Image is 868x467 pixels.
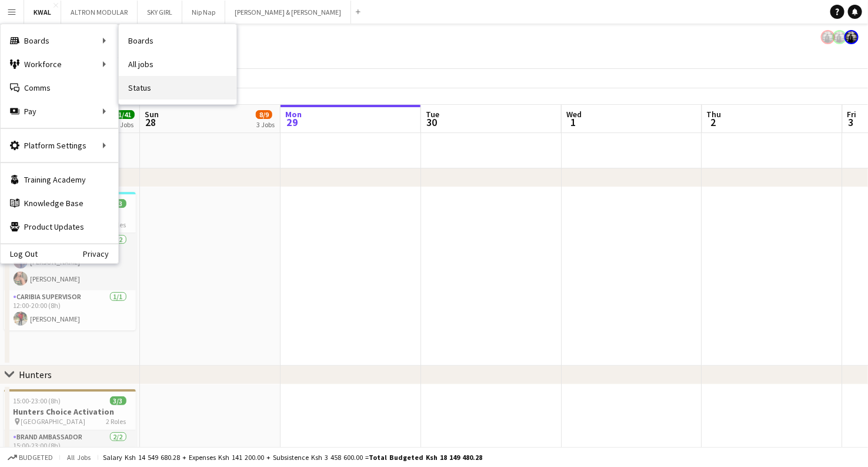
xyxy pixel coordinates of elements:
[182,1,225,24] button: Nip Nap
[21,417,86,426] span: [GEOGRAPHIC_DATA]
[225,1,351,24] button: [PERSON_NAME] & [PERSON_NAME]
[369,453,482,462] span: Total Budgeted Ksh 18 149 480.28
[6,451,55,464] button: Budgeted
[1,191,118,215] a: Knowledge Base
[256,120,275,129] div: 3 Jobs
[256,110,272,119] span: 8/9
[1,134,118,157] div: Platform Settings
[111,110,135,119] span: 41/41
[424,115,439,129] span: 30
[24,1,61,24] button: KWAL
[1,100,118,123] div: Pay
[846,115,857,129] span: 3
[4,406,136,417] h3: Hunters Choice Activation
[19,369,52,380] div: Hunters
[61,1,138,24] button: ALTRON MODULAR
[119,52,236,76] a: All jobs
[14,396,61,405] span: 15:00-23:00 (8h)
[1,29,118,52] div: Boards
[1,76,118,100] a: Comms
[1,215,118,239] a: Product Updates
[833,30,847,44] app-user-avatar: simon yonni
[1,52,118,76] div: Workforce
[106,417,126,426] span: 2 Roles
[110,396,126,405] span: 3/3
[565,115,582,129] span: 1
[1,168,118,191] a: Training Academy
[705,115,722,129] span: 2
[566,109,582,120] span: Wed
[83,249,118,259] a: Privacy
[707,109,722,120] span: Thu
[112,120,134,129] div: 21 Jobs
[145,109,159,120] span: Sun
[119,29,236,52] a: Boards
[426,109,439,120] span: Tue
[19,453,53,462] span: Budgeted
[119,76,236,100] a: Status
[143,115,159,129] span: 28
[285,109,302,120] span: Mon
[65,453,93,462] span: All jobs
[844,30,859,44] app-user-avatar: simon yonni
[283,115,302,129] span: 29
[1,249,38,259] a: Log Out
[847,109,857,120] span: Fri
[4,290,136,330] app-card-role: CARIBIA SUPERVISOR1/112:00-20:00 (8h)[PERSON_NAME]
[103,453,482,462] div: Salary Ksh 14 549 680.28 + Expenses Ksh 141 200.00 + Subsistence Ksh 3 458 600.00 =
[821,30,835,44] app-user-avatar: simon yonni
[138,1,182,24] button: SKY GIRL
